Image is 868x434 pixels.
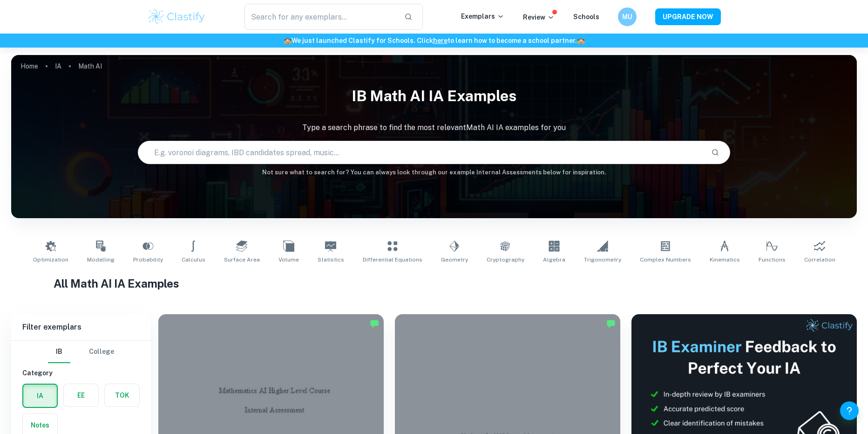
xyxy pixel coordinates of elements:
[606,319,616,328] img: Marked
[707,145,723,160] button: Search
[441,255,468,264] span: Geometry
[105,384,139,406] button: TOK
[78,61,102,71] p: Math AI
[433,37,448,44] a: here
[224,255,260,264] span: Surface Area
[284,37,292,44] span: 🏫
[363,255,422,264] span: Differential Equations
[20,60,38,73] a: Home
[655,8,721,25] button: UPGRADE NOW
[11,122,857,133] p: Type a search phrase to find the most relevant Math AI IA examples for you
[487,255,524,264] span: Cryptography
[622,12,633,22] h6: MU
[461,11,504,21] p: Exemplars
[584,255,621,264] span: Trigonometry
[23,385,57,407] button: IA
[11,168,857,177] h6: Not sure what to search for? You can always look through our example Internal Assessments below f...
[87,255,115,264] span: Modelling
[182,255,205,264] span: Calculus
[55,60,61,73] a: IA
[573,13,599,21] a: Schools
[543,255,565,264] span: Algebra
[11,81,857,111] h1: IB Math AI IA examples
[840,401,859,420] button: Help and Feedback
[48,341,114,363] div: Filter type choice
[370,319,379,328] img: Marked
[22,368,140,378] h6: Category
[147,7,206,26] img: Clastify logo
[138,139,703,165] input: E.g. voronoi diagrams, IBD candidates spread, music...
[33,255,68,264] span: Optimization
[54,275,814,292] h1: All Math AI IA Examples
[640,255,691,264] span: Complex Numbers
[48,341,70,363] button: IB
[89,341,114,363] button: College
[710,255,740,264] span: Kinematics
[278,255,299,264] span: Volume
[523,12,555,22] p: Review
[804,255,835,264] span: Correlation
[2,35,866,46] h6: We just launched Clastify for Schools. Click to learn how to become a school partner.
[759,255,786,264] span: Functions
[618,7,637,26] button: MU
[318,255,344,264] span: Statistics
[64,384,98,406] button: EE
[11,314,151,340] h6: Filter exemplars
[133,255,163,264] span: Probability
[244,4,397,30] input: Search for any exemplars...
[577,37,585,44] span: 🏫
